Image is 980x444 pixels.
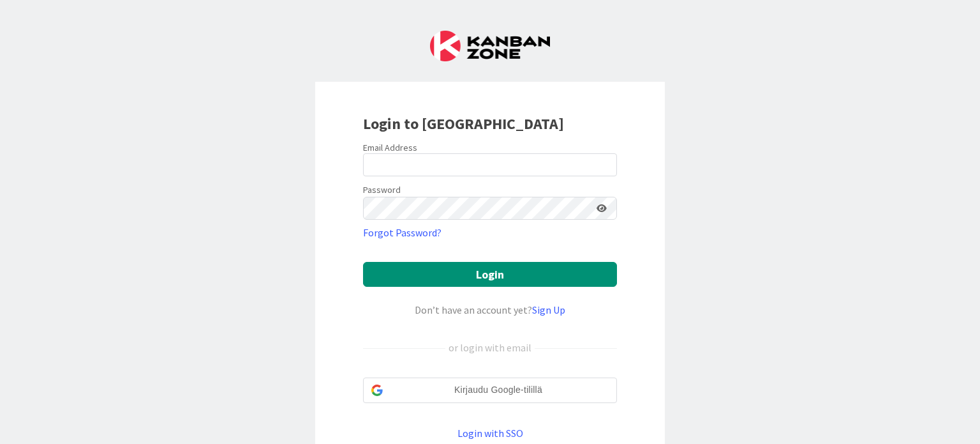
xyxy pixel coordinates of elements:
a: Sign Up [532,303,565,316]
a: Forgot Password? [363,225,442,240]
div: or login with email [445,340,535,355]
label: Email Address [363,142,417,153]
div: Kirjaudu Google-tilillä [363,378,617,403]
label: Password [363,183,401,197]
span: Kirjaudu Google-tilillä [388,383,609,397]
a: Login with SSO [457,427,523,440]
div: Don’t have an account yet? [363,302,617,318]
b: Login to [GEOGRAPHIC_DATA] [363,114,564,134]
img: Kanban Zone [430,31,550,61]
button: Login [363,262,617,287]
